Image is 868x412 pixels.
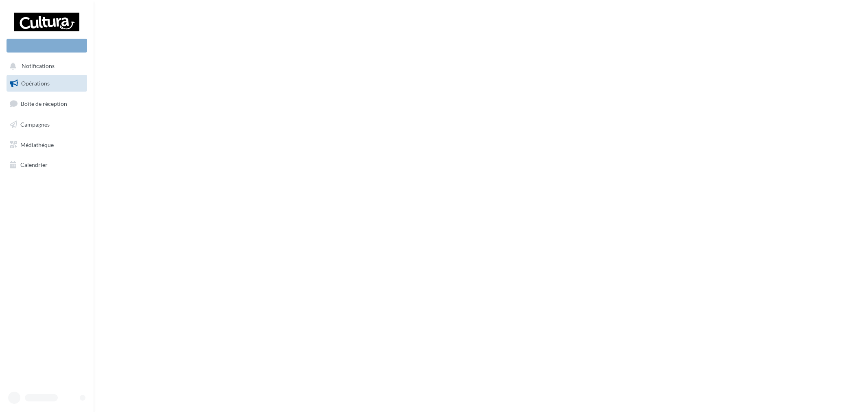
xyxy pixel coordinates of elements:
span: Campagnes [20,121,50,128]
a: Calendrier [5,156,89,173]
a: Boîte de réception [5,95,89,112]
span: Boîte de réception [21,100,67,107]
span: Calendrier [20,161,48,168]
div: Nouvelle campagne [7,39,87,53]
span: Notifications [22,63,55,70]
span: Opérations [21,80,50,87]
span: Médiathèque [20,141,54,148]
a: Opérations [5,75,89,92]
a: Campagnes [5,116,89,133]
a: Médiathèque [5,136,89,153]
